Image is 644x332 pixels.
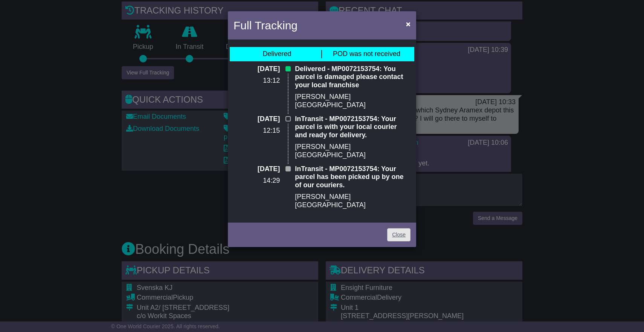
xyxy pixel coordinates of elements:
[295,115,411,139] p: InTransit - MP0072153754: Your parcel is with your local courier and ready for delivery.
[295,65,411,89] p: Delivered - MP0072153754: You parcel is damaged please contact your local franchise
[333,50,400,58] span: POD was not received
[233,115,280,123] p: [DATE]
[262,50,291,58] div: Delivered
[295,93,411,109] p: [PERSON_NAME][GEOGRAPHIC_DATA]
[233,65,280,73] p: [DATE]
[233,127,280,135] p: 12:15
[295,143,411,159] p: [PERSON_NAME][GEOGRAPHIC_DATA]
[233,177,280,185] p: 14:29
[387,228,411,241] a: Close
[233,77,280,85] p: 13:12
[402,16,414,32] button: Close
[295,165,411,189] p: InTransit - MP0072153754: Your parcel has been picked up by one of our couriers.
[295,193,411,209] p: [PERSON_NAME][GEOGRAPHIC_DATA]
[406,20,411,28] span: ×
[233,17,298,34] h4: Full Tracking
[233,165,280,173] p: [DATE]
